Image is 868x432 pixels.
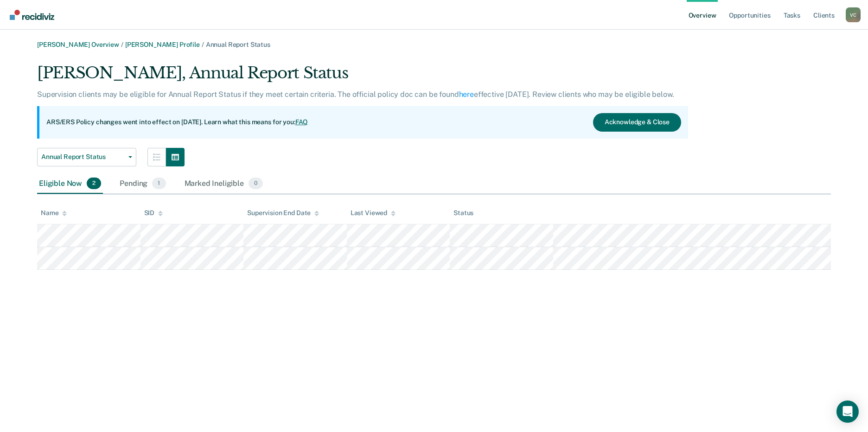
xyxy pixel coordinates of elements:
[846,7,861,22] button: Profile dropdown button
[125,41,200,48] a: [PERSON_NAME] Profile
[152,178,166,190] span: 1
[41,209,67,217] div: Name
[351,209,396,217] div: Last Viewed
[249,178,263,190] span: 0
[118,174,167,194] div: Pending1
[10,10,54,20] img: Recidiviz
[37,174,103,194] div: Eligible Now2
[144,209,163,217] div: SID
[37,41,119,48] a: [PERSON_NAME] Overview
[119,41,125,48] span: /
[46,118,308,127] p: ARS/ERS Policy changes went into effect on [DATE]. Learn what this means for you:
[247,209,319,217] div: Supervision End Date
[37,148,136,166] button: Annual Report Status
[206,41,270,48] span: Annual Report Status
[846,7,861,22] div: V C
[593,113,681,132] button: Acknowledge & Close
[87,178,101,190] span: 2
[37,90,674,99] p: Supervision clients may be eligible for Annual Report Status if they meet certain criteria. The o...
[836,400,859,423] div: Open Intercom Messenger
[459,90,474,99] a: here
[183,174,265,194] div: Marked Ineligible0
[200,41,206,48] span: /
[37,64,688,90] div: [PERSON_NAME], Annual Report Status
[41,153,125,161] span: Annual Report Status
[295,118,308,126] a: FAQ
[453,209,473,217] div: Status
